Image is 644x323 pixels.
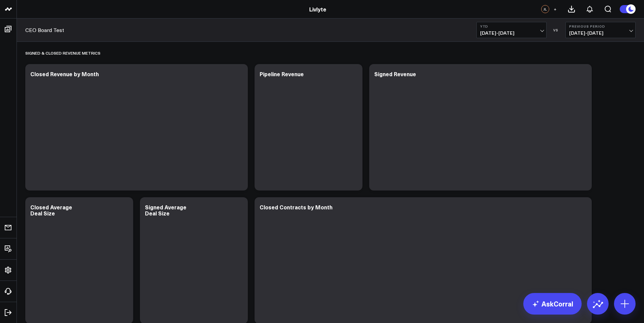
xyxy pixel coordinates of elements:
[260,203,332,211] div: Closed Contracts by Month
[476,22,547,38] button: YTD[DATE]-[DATE]
[480,24,543,28] b: YTD
[480,30,543,36] span: [DATE] - [DATE]
[569,24,632,28] b: Previous Period
[541,5,549,13] div: JL
[554,7,557,11] span: +
[145,203,186,217] div: Signed Average Deal Size
[550,28,562,32] div: VS
[523,293,582,315] a: AskCorral
[260,70,304,78] div: Pipeline Revenue
[374,70,416,78] div: Signed Revenue
[25,26,64,34] a: CEO Board Test
[309,5,326,13] a: Livlyte
[565,22,636,38] button: Previous Period[DATE]-[DATE]
[551,5,559,13] button: +
[25,45,100,61] div: SIGNED & CLOSED REVENUE METRICS
[30,203,72,217] div: Closed Average Deal Size
[569,30,632,36] span: [DATE] - [DATE]
[30,70,99,78] div: Closed Revenue by Month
